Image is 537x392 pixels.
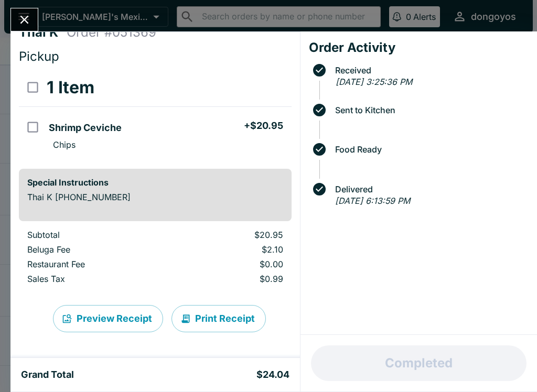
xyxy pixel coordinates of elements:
[49,122,122,134] h5: Shrimp Ceviche
[330,105,529,115] span: Sent to Kitchen
[244,119,283,132] h5: + $20.95
[11,8,38,31] button: Close
[180,274,283,284] p: $0.99
[330,145,529,154] span: Food Ready
[27,274,163,284] p: Sales Tax
[171,305,266,332] button: Print Receipt
[19,49,59,64] span: Pickup
[27,177,283,188] h6: Special Instructions
[330,66,529,75] span: Received
[330,184,529,194] span: Delivered
[27,230,163,240] p: Subtotal
[180,244,283,255] p: $2.10
[21,368,74,381] h5: Grand Total
[180,259,283,269] p: $0.00
[27,244,163,255] p: Beluga Fee
[19,69,292,160] table: orders table
[19,230,292,288] table: orders table
[335,195,410,206] em: [DATE] 6:13:59 PM
[256,368,289,381] h5: $24.04
[309,40,529,56] h4: Order Activity
[27,259,163,269] p: Restaurant Fee
[53,139,76,150] p: Chips
[67,25,156,40] h4: Order # 051369
[336,77,412,87] em: [DATE] 3:25:36 PM
[180,230,283,240] p: $20.95
[53,305,163,332] button: Preview Receipt
[19,25,67,40] h4: Thai K
[47,77,94,98] h3: 1 Item
[27,192,283,202] p: Thai K [PHONE_NUMBER]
